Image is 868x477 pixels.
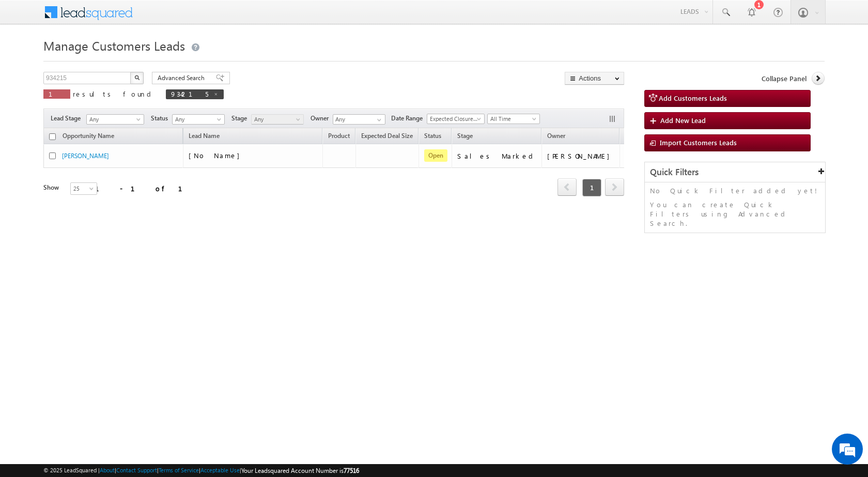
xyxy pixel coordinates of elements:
[63,132,114,140] span: Opportunity Name
[134,75,139,80] img: Search
[70,182,97,195] a: 25
[241,467,359,474] span: Your Leadsquared Account Number is
[452,130,478,144] a: Stage
[650,186,820,195] p: No Quick Filter added yet!
[159,467,199,473] a: Terms of Service
[43,466,359,475] span: © 2025 LeadSquared | | | | |
[391,114,427,123] span: Date Range
[427,114,485,124] a: Expected Closure Date
[151,114,172,123] span: Status
[62,152,109,160] a: [PERSON_NAME]
[172,114,225,125] a: Any
[43,183,62,192] div: Show
[557,178,577,196] span: prev
[43,37,185,54] span: Manage Customers Leads
[158,73,208,83] span: Advanced Search
[311,114,333,123] span: Owner
[86,114,144,125] a: Any
[419,130,446,144] a: Status
[424,149,447,162] span: Open
[333,114,385,125] input: Type to Search
[371,115,384,125] a: Show All Items
[87,115,141,124] span: Any
[100,467,115,473] a: About
[547,132,565,140] span: Owner
[251,114,304,125] a: Any
[427,114,481,124] span: Expected Closure Date
[356,130,418,144] a: Expected Deal Size
[95,182,195,194] div: 1 - 1 of 1
[116,467,157,473] a: Contact Support
[457,132,473,140] span: Stage
[171,89,208,98] span: 934215
[71,184,98,193] span: 25
[49,133,56,140] input: Check all records
[620,130,651,143] span: Actions
[565,72,624,85] button: Actions
[488,114,537,124] span: All Time
[457,151,537,161] div: Sales Marked
[547,151,615,161] div: [PERSON_NAME]
[231,114,251,123] span: Stage
[344,467,359,474] span: 77516
[73,89,155,98] span: results found
[487,114,540,124] a: All Time
[57,130,119,144] a: Opportunity Name
[173,115,222,124] span: Any
[605,179,624,196] a: next
[605,178,624,196] span: next
[252,115,301,124] span: Any
[645,162,825,182] div: Quick Filters
[660,116,706,125] span: Add New Lead
[51,114,85,123] span: Lead Stage
[183,130,225,144] span: Lead Name
[660,138,737,147] span: Import Customers Leads
[49,89,65,98] span: 1
[328,132,350,140] span: Product
[650,200,820,228] p: You can create Quick Filters using Advanced Search.
[361,132,413,140] span: Expected Deal Size
[582,179,601,196] span: 1
[659,94,727,102] span: Add Customers Leads
[200,467,240,473] a: Acceptable Use
[557,179,577,196] a: prev
[189,151,245,160] span: [No Name]
[762,74,807,83] span: Collapse Panel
